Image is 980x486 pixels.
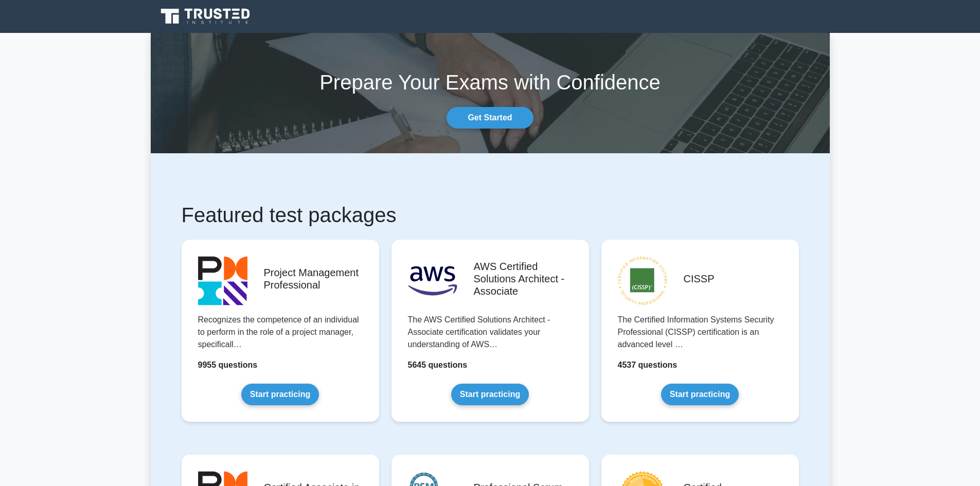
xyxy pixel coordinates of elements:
[151,70,830,95] h1: Prepare Your Exams with Confidence
[241,384,319,405] a: Start practicing
[182,203,799,227] h1: Featured test packages
[451,384,529,405] a: Start practicing
[447,107,533,129] a: Get Started
[661,384,739,405] a: Start practicing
